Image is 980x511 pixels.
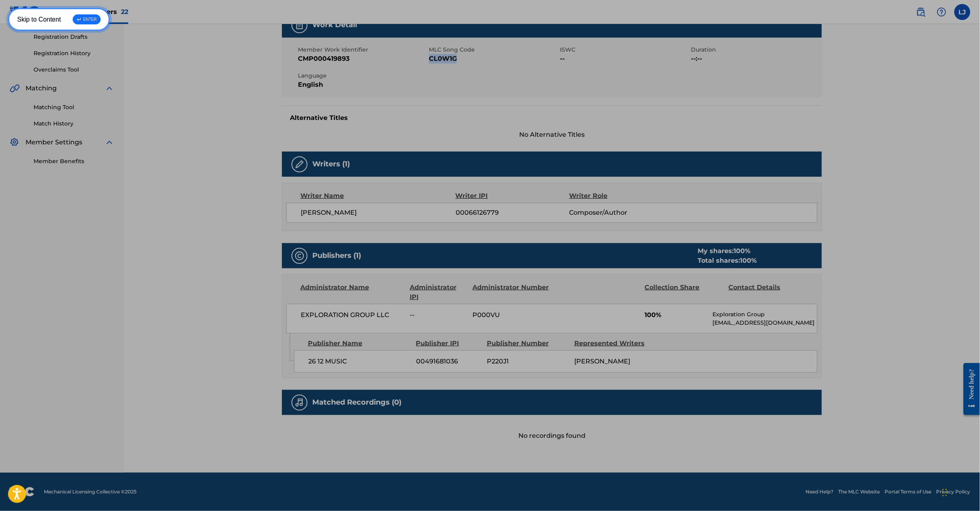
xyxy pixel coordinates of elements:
[456,208,569,218] span: 00066126779
[839,488,880,495] a: The MLC Website
[410,283,466,302] div: Administrator IPI
[34,103,114,112] a: Matching Tool
[295,398,304,407] img: Matched Recordings
[308,339,410,348] div: Publisher Name
[298,80,427,90] span: English
[34,157,114,166] a: Member Benefits
[85,7,128,16] span: Members
[312,160,350,169] h5: Writers (1)
[121,8,128,16] span: 22
[26,138,82,147] span: Member Settings
[472,283,550,302] div: Administrator Number
[300,283,404,302] div: Administrator Name
[936,488,970,495] a: Privacy Policy
[295,20,304,30] img: Work Detail
[645,310,707,320] span: 100%
[934,4,950,20] div: Help
[10,6,40,18] img: MLC Logo
[282,130,822,140] span: No Alternative Titles
[560,46,689,54] span: ISWC
[473,310,550,320] span: P000VU
[298,72,427,80] span: Language
[410,310,467,320] span: --
[429,46,558,54] span: MLC Song Code
[105,84,114,93] img: expand
[416,357,481,366] span: 00491681036
[942,481,947,505] div: Drag
[312,251,361,260] h5: Publishers (1)
[574,339,656,348] div: Represented Writers
[913,4,929,20] a: Public Search
[26,84,57,93] span: Matching
[34,33,114,41] a: Registration Drafts
[10,138,19,147] img: Member Settings
[308,357,410,366] span: 26 12 MUSIC
[300,191,456,201] div: Writer Name
[10,84,20,93] img: Matching
[105,138,114,147] img: expand
[301,208,456,218] span: [PERSON_NAME]
[574,357,630,365] span: [PERSON_NAME]
[416,339,481,348] div: Publisher IPI
[560,54,689,64] span: --
[487,357,568,366] span: P220J1
[34,49,114,58] a: Registration History
[429,54,558,64] span: CL0W1G
[312,20,357,30] h5: Work Detail
[691,46,820,54] span: Duration
[569,208,673,218] span: Composer/Author
[290,114,814,122] h5: Alternative Titles
[645,283,722,302] div: Collection Share
[806,488,834,495] a: Need Help?
[916,7,926,17] img: search
[691,54,820,64] span: --:--
[298,46,427,54] span: Member Work Identifier
[295,251,304,261] img: Publishers
[740,257,757,264] span: 100 %
[10,487,34,497] img: logo
[34,66,114,74] a: Overclaims Tool
[282,415,822,441] div: No recordings found
[34,120,114,128] a: Match History
[301,310,404,320] span: EXPLORATION GROUP LLC
[295,160,304,169] img: Writers
[954,4,970,20] div: User Menu
[940,473,980,511] iframe: Chat Widget
[456,191,569,201] div: Writer IPI
[698,246,757,256] div: My shares:
[44,488,137,495] span: Mechanical Licensing Collective © 2025
[713,319,817,327] p: [EMAIL_ADDRESS][DOMAIN_NAME]
[728,283,806,302] div: Contact Details
[569,191,673,201] div: Writer Role
[487,339,568,348] div: Publisher Number
[734,247,750,255] span: 100 %
[298,54,427,64] span: CMP000419893
[71,7,81,17] img: Top Rightsholders
[713,310,817,319] p: Exploration Group
[937,7,946,17] img: help
[698,256,757,265] div: Total shares:
[958,357,980,421] iframe: Resource Center
[885,488,932,495] a: Portal Terms of Use
[312,398,401,407] h5: Matched Recordings (0)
